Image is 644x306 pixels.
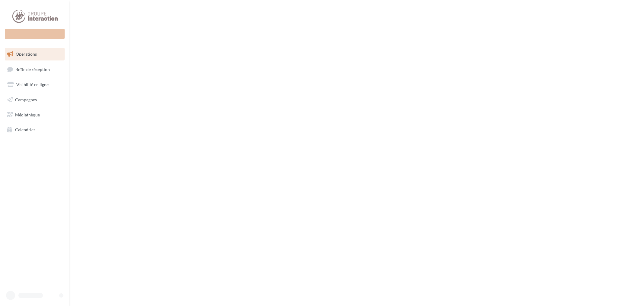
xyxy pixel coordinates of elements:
span: Campagnes [15,97,37,102]
a: Opérations [4,48,66,60]
a: Boîte de réception [4,63,66,76]
a: Visibilité en ligne [4,78,66,91]
span: Boîte de réception [15,67,50,72]
span: Médiathèque [15,112,40,117]
a: Calendrier [4,123,66,136]
a: Campagnes [4,93,66,106]
span: Opérations [16,51,37,57]
a: Médiathèque [4,109,66,121]
div: Nouvelle campagne [5,29,65,39]
span: Visibilité en ligne [16,82,49,87]
span: Calendrier [15,127,35,132]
